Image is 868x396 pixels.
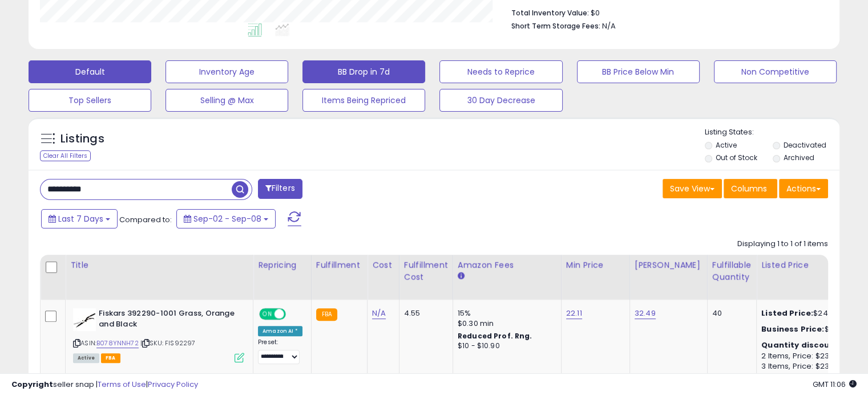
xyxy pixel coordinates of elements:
[96,338,139,348] a: B078YNNH72
[458,271,465,281] small: Amazon Fees.
[316,308,337,321] small: FBA
[439,89,562,112] button: 30 Day Decrease
[737,239,828,250] div: Displaying 1 to 1 of 1 items
[60,131,104,147] h5: Listings
[40,150,91,161] div: Clear All Filters
[761,259,860,271] div: Listed Price
[724,179,777,198] button: Columns
[29,60,151,83] button: Default
[165,60,288,83] button: Inventory Age
[511,5,819,19] li: $0
[11,379,53,390] strong: Copyright
[372,259,394,271] div: Cost
[779,179,828,198] button: Actions
[176,209,276,228] button: Sep-02 - Sep-08
[663,179,722,198] button: Save View
[716,153,757,162] label: Out of Stock
[316,259,362,271] div: Fulfillment
[731,183,767,194] span: Columns
[284,309,302,319] span: OFF
[165,89,288,112] button: Selling @ Max
[258,338,302,364] div: Preset:
[372,308,386,319] a: N/A
[761,324,856,334] div: $24.47
[258,259,306,271] div: Repricing
[119,214,172,225] span: Compared to:
[41,209,118,228] button: Last 7 Days
[783,140,826,150] label: Deactivated
[761,308,856,319] div: $24.48
[635,259,703,271] div: [PERSON_NAME]
[29,89,151,112] button: Top Sellers
[761,351,856,361] div: 2 Items, Price: $23.99
[761,308,813,319] b: Listed Price:
[458,308,552,319] div: 15%
[70,259,248,271] div: Title
[761,340,856,350] div: :
[404,259,448,283] div: Fulfillment Cost
[712,308,748,319] div: 40
[458,341,552,351] div: $10 - $10.90
[813,379,857,390] span: 2025-09-16 11:06 GMT
[101,353,120,363] span: FBA
[73,308,244,361] div: ASIN:
[439,60,562,83] button: Needs to Reprice
[635,308,656,319] a: 32.49
[99,308,237,332] b: Fiskars 392290-1001 Grass, Orange and Black
[193,213,261,224] span: Sep-02 - Sep-08
[11,379,198,390] div: seller snap | |
[73,353,99,363] span: All listings currently available for purchase on Amazon
[302,60,425,83] button: BB Drop in 7d
[566,259,625,271] div: Min Price
[783,153,814,162] label: Archived
[260,309,274,319] span: ON
[404,308,444,319] div: 4.55
[761,340,843,350] b: Quantity discounts
[140,338,196,348] span: | SKU: FIS92297
[761,324,824,334] b: Business Price:
[716,140,737,150] label: Active
[258,326,302,336] div: Amazon AI *
[148,379,198,390] a: Privacy Policy
[714,60,837,83] button: Non Competitive
[302,89,425,112] button: Items Being Repriced
[98,379,146,390] a: Terms of Use
[511,8,589,18] b: Total Inventory Value:
[602,21,616,31] span: N/A
[705,127,839,138] p: Listing States:
[712,259,752,283] div: Fulfillable Quantity
[458,331,532,341] b: Reduced Prof. Rng.
[458,319,552,329] div: $0.30 min
[577,60,700,83] button: BB Price Below Min
[566,308,582,319] a: 22.11
[258,179,302,199] button: Filters
[761,361,856,371] div: 3 Items, Price: $23.75
[511,21,600,31] b: Short Term Storage Fees:
[73,308,96,331] img: 31MLNiW2lvL._SL40_.jpg
[761,371,856,382] div: 4 Items, Price: $23.5
[58,213,103,224] span: Last 7 Days
[458,259,556,271] div: Amazon Fees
